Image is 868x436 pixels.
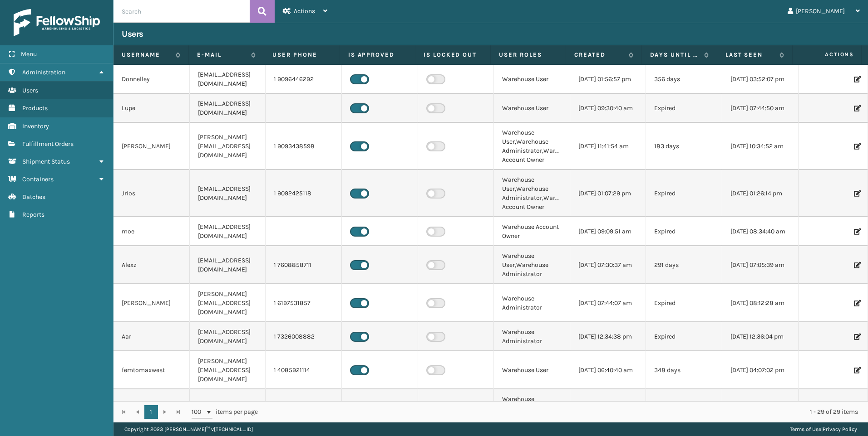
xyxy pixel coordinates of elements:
[650,51,700,59] label: Days until password expires
[823,426,857,432] a: Privacy Policy
[424,51,482,59] label: Is Locked Out
[646,94,722,123] td: Expired
[722,170,799,217] td: [DATE] 01:26:14 pm
[113,65,190,94] td: Donnelley
[190,170,266,217] td: [EMAIL_ADDRESS][DOMAIN_NAME]
[854,143,859,150] i: Edit
[646,284,722,322] td: Expired
[266,322,342,351] td: 1 7326008882
[190,217,266,246] td: [EMAIL_ADDRESS][DOMAIN_NAME]
[499,51,557,59] label: User Roles
[190,65,266,94] td: [EMAIL_ADDRESS][DOMAIN_NAME]
[190,351,266,389] td: [PERSON_NAME][EMAIL_ADDRESS][DOMAIN_NAME]
[22,68,65,76] span: Administration
[190,94,266,123] td: [EMAIL_ADDRESS][DOMAIN_NAME]
[570,322,646,351] td: [DATE] 12:34:38 pm
[22,87,38,94] span: Users
[122,51,171,59] label: Username
[854,334,859,340] i: Edit
[22,193,45,201] span: Batches
[494,123,570,170] td: Warehouse User,Warehouse Administrator,Warehouse Account Owner
[124,422,253,436] p: Copyright 2023 [PERSON_NAME]™ v [TECHNICAL_ID]
[574,51,624,59] label: Created
[570,94,646,123] td: [DATE] 09:30:40 am
[113,217,190,246] td: moe
[22,158,70,165] span: Shipment Status
[570,217,646,246] td: [DATE] 09:09:51 am
[570,65,646,94] td: [DATE] 01:56:57 pm
[192,407,205,417] span: 100
[722,123,799,170] td: [DATE] 10:34:52 am
[722,217,799,246] td: [DATE] 08:34:40 am
[144,405,158,419] a: 1
[271,407,858,417] div: 1 - 29 of 29 items
[348,51,407,59] label: Is Approved
[21,50,37,58] span: Menu
[646,246,722,284] td: 291 days
[725,51,775,59] label: Last Seen
[854,367,859,373] i: Edit
[190,123,266,170] td: [PERSON_NAME][EMAIL_ADDRESS][DOMAIN_NAME]
[494,65,570,94] td: Warehouse User
[854,190,859,197] i: Edit
[113,284,190,322] td: [PERSON_NAME]
[646,322,722,351] td: Expired
[494,351,570,389] td: Warehouse User
[266,246,342,284] td: 1 7608858711
[14,9,100,36] img: logo
[570,284,646,322] td: [DATE] 07:44:07 am
[113,322,190,351] td: Aar
[494,284,570,322] td: Warehouse Administrator
[266,65,342,94] td: 1 9096446292
[722,351,799,389] td: [DATE] 04:07:02 pm
[190,322,266,351] td: [EMAIL_ADDRESS][DOMAIN_NAME]
[113,123,190,170] td: [PERSON_NAME]
[266,284,342,322] td: 1 6197531857
[22,175,54,183] span: Containers
[113,351,190,389] td: femtomaxwest
[113,246,190,284] td: Alexz
[795,47,859,62] span: Actions
[790,426,821,432] a: Terms of Use
[646,123,722,170] td: 183 days
[494,322,570,351] td: Warehouse Administrator
[722,65,799,94] td: [DATE] 03:52:07 pm
[294,7,315,15] span: Actions
[854,300,859,306] i: Edit
[494,217,570,246] td: Warehouse Account Owner
[722,284,799,322] td: [DATE] 08:12:28 am
[192,405,258,419] span: items per page
[190,246,266,284] td: [EMAIL_ADDRESS][DOMAIN_NAME]
[113,170,190,217] td: Jrios
[646,170,722,217] td: Expired
[22,122,49,130] span: Inventory
[790,422,857,436] div: |
[22,211,44,218] span: Reports
[722,246,799,284] td: [DATE] 07:05:39 am
[854,105,859,111] i: Edit
[570,246,646,284] td: [DATE] 07:30:37 am
[646,351,722,389] td: 348 days
[266,123,342,170] td: 1 9093438598
[854,228,859,235] i: Edit
[570,170,646,217] td: [DATE] 01:07:29 pm
[190,284,266,322] td: [PERSON_NAME][EMAIL_ADDRESS][DOMAIN_NAME]
[854,76,859,82] i: Edit
[646,217,722,246] td: Expired
[646,65,722,94] td: 356 days
[854,262,859,268] i: Edit
[113,94,190,123] td: Lupe
[122,29,143,39] h3: Users
[494,94,570,123] td: Warehouse User
[266,170,342,217] td: 1 9092425118
[22,104,48,112] span: Products
[570,123,646,170] td: [DATE] 11:41:54 am
[22,140,74,148] span: Fulfillment Orders
[266,351,342,389] td: 1 4085921114
[197,51,247,59] label: E-mail
[570,351,646,389] td: [DATE] 06:40:40 am
[722,322,799,351] td: [DATE] 12:36:04 pm
[494,170,570,217] td: Warehouse User,Warehouse Administrator,Warehouse Account Owner
[272,51,331,59] label: User phone
[722,94,799,123] td: [DATE] 07:44:50 am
